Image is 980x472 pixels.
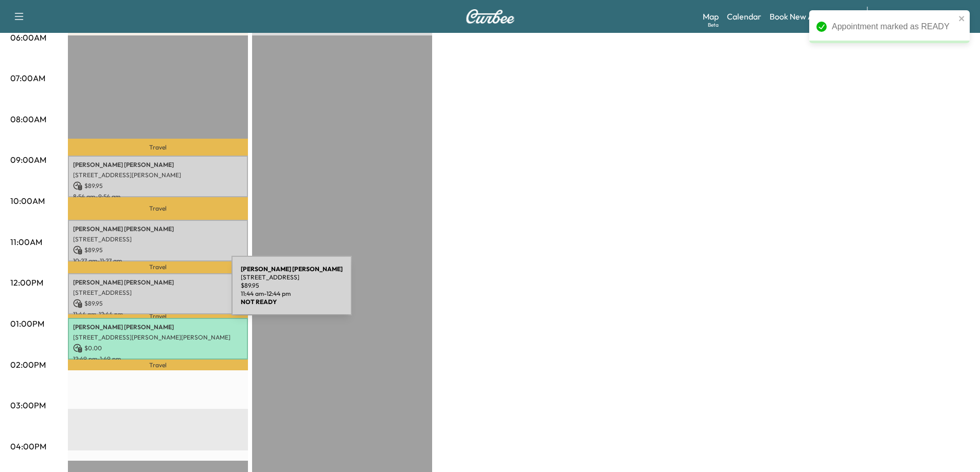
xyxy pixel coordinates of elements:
p: 11:44 am - 12:44 pm [73,310,243,318]
p: 11:44 am - 12:44 pm [241,290,343,298]
p: 06:00AM [10,31,46,44]
p: Travel [68,197,248,220]
p: [PERSON_NAME] [PERSON_NAME] [73,323,243,331]
p: [STREET_ADDRESS][PERSON_NAME][PERSON_NAME] [73,333,243,342]
p: Travel [68,360,248,371]
p: [STREET_ADDRESS] [73,235,243,243]
p: [PERSON_NAME] [PERSON_NAME] [73,278,243,287]
p: 08:00AM [10,113,46,125]
img: Curbee Logo [466,9,515,24]
p: [PERSON_NAME] [PERSON_NAME] [73,225,243,233]
p: [STREET_ADDRESS] [241,273,343,281]
p: 12:49 pm - 1:49 pm [73,355,243,363]
p: 01:00PM [10,317,44,330]
p: 07:00AM [10,72,45,84]
p: [PERSON_NAME] [PERSON_NAME] [73,161,243,169]
p: Travel [68,139,248,155]
a: Book New Appointment [770,10,857,23]
button: close [958,14,966,23]
a: MapBeta [703,10,719,23]
p: Travel [68,314,248,318]
p: 12:00PM [10,276,43,289]
p: 11:00AM [10,236,42,248]
a: Calendar [727,10,761,23]
p: [STREET_ADDRESS] [73,289,243,297]
b: NOT READY [241,298,277,306]
p: 10:00AM [10,195,45,207]
p: 09:00AM [10,154,46,166]
p: $ 0.00 [73,344,243,353]
p: 8:54 am - 9:54 am [73,193,243,201]
p: 02:00PM [10,358,46,371]
p: 03:00PM [10,399,46,411]
p: $ 89.95 [73,246,243,255]
div: Appointment marked as READY [832,21,955,33]
p: $ 89.95 [241,281,343,290]
p: $ 89.95 [73,299,243,308]
p: $ 89.95 [73,181,243,191]
p: Travel [68,261,248,273]
p: 10:27 am - 11:27 am [73,257,243,265]
p: 04:00PM [10,440,46,452]
b: [PERSON_NAME] [PERSON_NAME] [241,265,343,273]
div: Beta [708,21,719,29]
p: [STREET_ADDRESS][PERSON_NAME] [73,171,243,179]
